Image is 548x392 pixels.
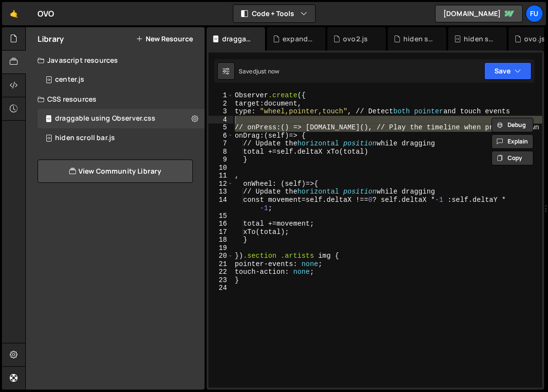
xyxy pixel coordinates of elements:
div: 17267/47464.css [38,128,205,148]
div: 7 [208,140,233,148]
div: 22 [208,268,233,276]
div: 5 [208,124,233,132]
div: draggable using Observer.css [55,114,155,123]
div: 18 [208,236,233,244]
button: Code + Tools [233,5,315,22]
div: hiden scroll bar.js [55,134,115,143]
div: 20 [208,252,233,260]
a: Fu [526,5,543,22]
div: 24 [208,284,233,292]
div: ovo.js [524,34,545,44]
div: draggable using Observer.css [222,34,253,44]
div: 19 [208,244,233,252]
div: 14 [208,196,233,212]
button: Debug [491,118,533,132]
div: Javascript resources [26,51,205,70]
div: 1 [208,91,233,100]
a: [DOMAIN_NAME] [435,5,523,22]
div: 11 [208,172,233,180]
a: 🤙 [2,2,26,25]
a: View Community Library [38,160,193,183]
div: expand.css [283,34,314,44]
div: 12 [208,180,233,188]
div: 17267/47839.css [38,109,205,128]
div: 21 [208,260,233,268]
div: 3 [208,107,233,116]
h2: Library [38,34,64,44]
div: 8 [208,148,233,156]
div: 10 [208,164,233,172]
div: center.js [55,75,84,84]
div: 15 [208,212,233,220]
div: hiden scroll bar.css [464,34,495,44]
button: Save [484,62,531,80]
div: 6 [208,132,233,140]
div: ovo2.js [343,34,368,44]
div: 4 [208,116,233,124]
button: Copy [491,151,533,165]
div: 9 [208,156,233,164]
button: New Resource [136,35,193,43]
div: 16 [208,220,233,228]
div: Saved [239,67,279,75]
div: 23 [208,276,233,285]
div: 17267/47175.js [38,70,205,89]
div: 13 [208,188,233,196]
div: hiden scroll bar.css [403,34,435,44]
div: 17 [208,228,233,236]
div: 2 [208,100,233,108]
div: just now [256,67,279,75]
button: Explain [491,134,533,149]
div: CSS resources [26,89,205,109]
div: OVO [38,8,54,19]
